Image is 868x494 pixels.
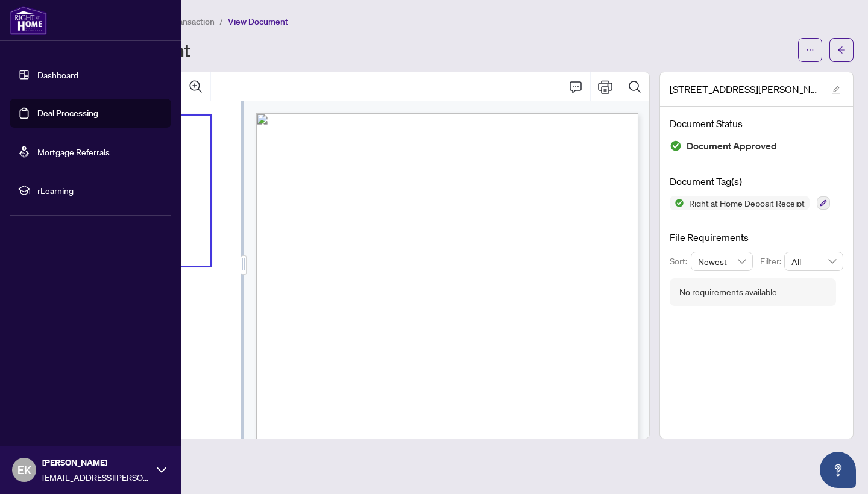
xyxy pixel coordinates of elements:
[679,286,777,299] div: No requirements available
[670,255,691,268] p: Sort:
[670,174,843,189] h4: Document Tag(s)
[37,146,110,157] a: Mortgage Referrals
[791,252,836,270] span: All
[17,461,31,478] span: EK
[687,138,777,154] span: Document Approved
[37,184,163,197] span: rLearning
[670,230,843,245] h4: File Requirements
[219,14,223,28] li: /
[670,140,682,152] img: Document Status
[820,452,856,488] button: Open asap
[37,69,78,80] a: Dashboard
[670,196,684,210] img: Status Icon
[832,86,840,94] span: edit
[42,456,151,469] span: [PERSON_NAME]
[698,252,746,270] span: Newest
[806,46,814,54] span: ellipsis
[670,116,843,131] h4: Document Status
[37,108,98,119] a: Deal Processing
[760,255,784,268] p: Filter:
[228,16,288,27] span: View Document
[42,471,151,484] span: [EMAIL_ADDRESS][PERSON_NAME][DOMAIN_NAME]
[837,46,846,54] span: arrow-left
[10,6,47,35] img: logo
[684,199,810,207] span: Right at Home Deposit Receipt
[670,82,820,96] span: [STREET_ADDRESS][PERSON_NAME] - 2515270.pdf
[150,16,215,27] span: View Transaction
